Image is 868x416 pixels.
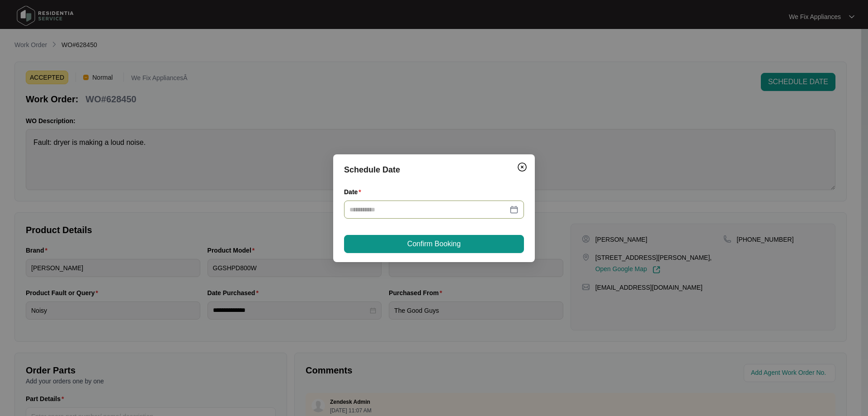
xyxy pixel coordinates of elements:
img: closeCircle [517,162,528,172]
label: Date [344,187,365,196]
button: Confirm Booking [344,235,524,253]
span: Confirm Booking [407,239,461,249]
input: Date [349,205,508,215]
button: Close [515,160,529,174]
div: Schedule Date [344,163,524,176]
